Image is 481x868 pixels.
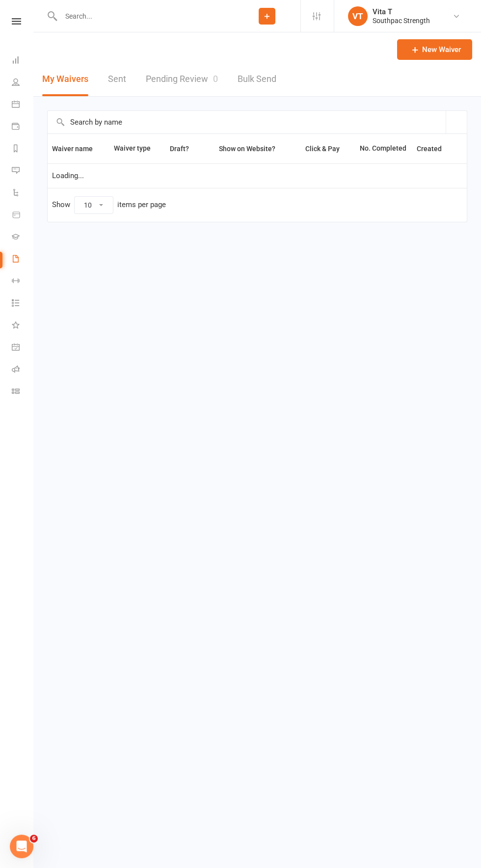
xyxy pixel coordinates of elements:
button: My Waivers [42,62,88,96]
th: No. Completed [355,134,412,163]
th: Waiver type [109,134,156,163]
input: Search by name [48,111,446,133]
div: Southpac Strength [373,16,430,25]
a: Bulk Send [238,62,276,96]
a: General attendance kiosk mode [12,337,34,359]
a: Reports [12,138,34,160]
a: Product Sales [12,205,34,227]
span: Waiver name [52,145,104,153]
a: Class kiosk mode [12,381,34,403]
a: Payments [12,116,34,138]
iframe: Intercom live chat [10,835,33,858]
a: Pending Review0 [146,62,218,96]
span: 6 [30,835,38,842]
div: VT [348,6,368,26]
div: Vita T [373,7,430,16]
span: Created [417,145,453,153]
div: Show [52,196,166,214]
a: New Waiver [397,39,472,60]
button: Show on Website? [210,143,286,155]
input: Search... [58,9,234,23]
a: What's New [12,315,34,337]
button: Created [417,143,453,155]
a: Dashboard [12,50,34,72]
button: Click & Pay [296,143,350,155]
button: Draft? [161,143,200,155]
a: Sent [108,62,126,96]
a: Calendar [12,94,34,116]
td: Loading... [48,163,467,188]
a: People [12,72,34,94]
a: Roll call kiosk mode [12,359,34,381]
span: Click & Pay [305,145,340,153]
div: items per page [117,201,166,209]
span: 0 [213,74,218,84]
button: Waiver name [52,143,104,155]
span: Draft? [170,145,189,153]
span: Show on Website? [219,145,275,153]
